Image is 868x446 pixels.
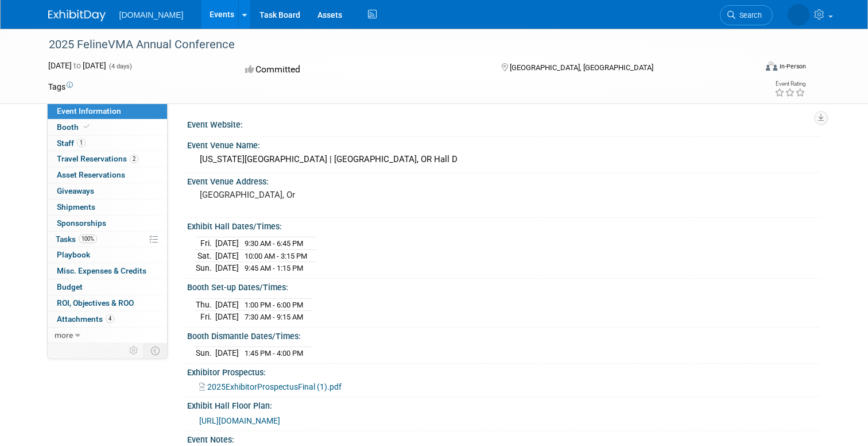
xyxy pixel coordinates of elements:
[48,120,167,135] a: Booth
[48,151,167,167] a: Travel Reservations2
[130,155,138,163] span: 2
[48,10,106,21] img: ExhibitDay
[199,416,280,425] a: [URL][DOMAIN_NAME]
[124,343,144,358] td: Personalize Event Tab Strip
[57,250,90,259] span: Playbook
[79,234,97,243] span: 100%
[215,262,239,274] td: [DATE]
[215,311,239,323] td: [DATE]
[199,382,342,391] a: 2025ExhibitorProspectusFinal (1).pdf
[48,295,167,311] a: ROI, Objectives & ROO
[215,237,239,250] td: [DATE]
[720,5,773,25] a: Search
[57,106,121,116] span: Event Information
[57,314,114,324] span: Attachments
[48,183,167,199] a: Giveaways
[57,154,138,163] span: Travel Reservations
[48,199,167,215] a: Shipments
[45,34,742,55] div: 2025 FelineVMA Annual Conference
[57,298,134,307] span: ROI, Objectives & ROO
[48,103,167,119] a: Event Information
[196,311,215,323] td: Fri.
[245,313,303,321] span: 7:30 AM - 9:15 AM
[55,330,73,340] span: more
[48,328,167,343] a: more
[57,202,95,212] span: Shipments
[187,173,820,187] div: Event Venue Address:
[108,63,132,70] span: (4 days)
[788,4,809,26] img: Lucas Smith
[196,262,215,274] td: Sun.
[48,247,167,263] a: Playbook
[187,137,820,151] div: Event Venue Name:
[207,382,342,391] span: 2025ExhibitorProspectusFinal (1).pdf
[242,60,483,80] div: Committed
[57,122,92,132] span: Booth
[77,139,86,147] span: 1
[245,301,303,309] span: 1:00 PM - 6:00 PM
[196,151,812,168] div: [US_STATE][GEOGRAPHIC_DATA] | [GEOGRAPHIC_DATA], OR Hall D
[48,263,167,279] a: Misc. Expenses & Credits
[57,282,83,291] span: Budget
[215,298,239,311] td: [DATE]
[119,10,184,20] span: [DOMAIN_NAME]
[245,252,307,260] span: 10:00 AM - 3:15 PM
[48,167,167,183] a: Asset Reservations
[766,61,777,71] img: Format-Inperson.png
[48,312,167,327] a: Attachments4
[72,61,83,70] span: to
[48,232,167,247] a: Tasks100%
[48,216,167,231] a: Sponsorships
[196,347,215,359] td: Sun.
[215,249,239,262] td: [DATE]
[779,62,806,71] div: In-Person
[196,298,215,311] td: Thu.
[84,124,90,130] i: Booth reservation complete
[57,139,86,148] span: Staff
[245,264,303,272] span: 9:45 AM - 1:15 PM
[187,364,820,378] div: Exhibitor Prospectus:
[694,60,806,77] div: Event Format
[56,234,97,244] span: Tasks
[57,218,106,228] span: Sponsorships
[187,397,820,412] div: Exhibit Hall Floor Plan:
[735,11,762,20] span: Search
[187,328,820,342] div: Booth Dismantle Dates/Times:
[57,170,125,179] span: Asset Reservations
[245,239,303,248] span: 9:30 AM - 6:45 PM
[187,431,820,445] div: Event Notes:
[144,343,167,358] td: Toggle Event Tabs
[48,61,106,70] span: [DATE] [DATE]
[57,266,146,275] span: Misc. Expenses & Credits
[187,116,820,130] div: Event Website:
[57,186,94,195] span: Giveaways
[510,63,653,72] span: [GEOGRAPHIC_DATA], [GEOGRAPHIC_DATA]
[48,136,167,151] a: Staff1
[200,190,439,200] pre: [GEOGRAPHIC_DATA], Or
[106,314,114,323] span: 4
[187,279,820,293] div: Booth Set-up Dates/Times:
[245,349,303,357] span: 1:45 PM - 4:00 PM
[215,347,239,359] td: [DATE]
[48,279,167,295] a: Budget
[774,81,805,87] div: Event Rating
[187,218,820,232] div: Exhibit Hall Dates/Times:
[48,81,73,93] td: Tags
[196,237,215,250] td: Fri.
[196,249,215,262] td: Sat.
